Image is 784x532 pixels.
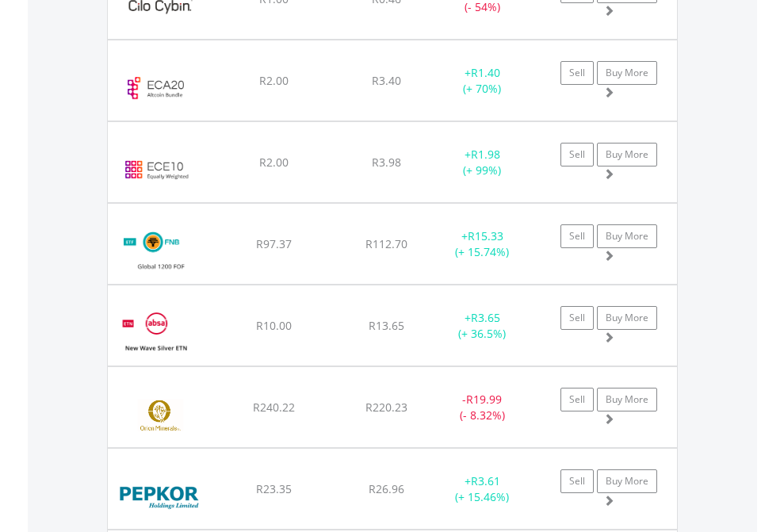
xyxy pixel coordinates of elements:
a: Buy More [597,469,657,493]
span: R19.99 [466,392,502,407]
a: Sell [560,224,594,248]
span: R26.96 [369,481,404,496]
span: R13.65 [369,318,404,333]
span: R1.98 [471,147,500,162]
div: - (- 8.32%) [433,392,532,423]
a: Sell [560,469,594,493]
span: R3.98 [372,155,401,170]
img: EQU.ZA.PPH.png [116,469,205,525]
a: Buy More [597,143,657,166]
img: ECE10.EC.ECE10.png [116,142,196,198]
div: + (+ 70%) [433,65,532,97]
a: Buy More [597,388,657,411]
span: R220.23 [365,400,407,415]
img: EQU.ZA.FNBEQF.png [116,224,207,280]
span: R240.22 [253,400,295,415]
img: EQU.ZA.NEWSLV.png [116,305,196,362]
span: R2.00 [259,155,289,170]
span: R3.61 [471,473,500,488]
img: EQU.ZA.ORN.png [116,387,205,443]
span: R97.37 [256,236,292,251]
span: R23.35 [256,481,292,496]
a: Buy More [597,224,657,248]
span: R3.40 [372,73,401,88]
a: Sell [560,143,594,166]
span: R2.00 [259,73,289,88]
span: R3.65 [471,310,500,325]
a: Sell [560,388,594,411]
a: Buy More [597,61,657,85]
a: Buy More [597,306,657,330]
img: ECA20.EC.ECA20.png [116,60,196,117]
span: R15.33 [468,228,503,243]
a: Sell [560,61,594,85]
a: Sell [560,306,594,330]
div: + (+ 15.46%) [433,473,532,505]
div: + (+ 15.74%) [433,228,532,260]
span: R112.70 [365,236,407,251]
span: R1.40 [471,65,500,80]
span: R10.00 [256,318,292,333]
div: + (+ 36.5%) [433,310,532,342]
div: + (+ 99%) [433,147,532,178]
